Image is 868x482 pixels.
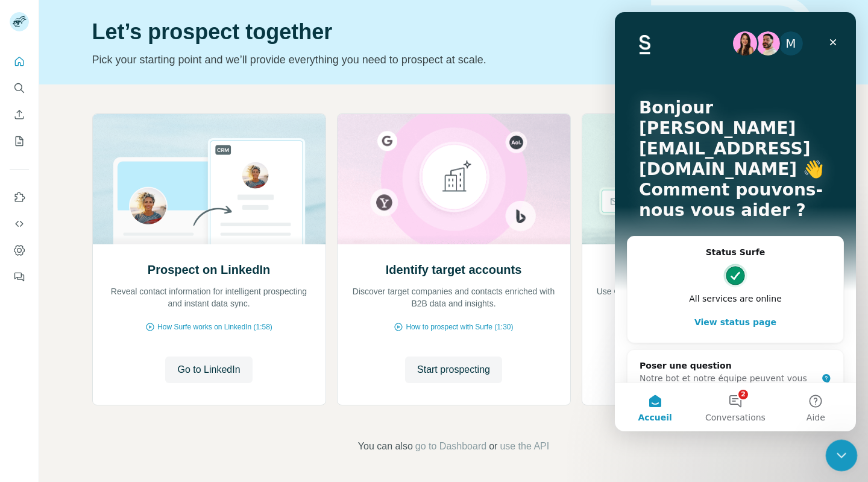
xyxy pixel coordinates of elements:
[10,186,29,208] button: Use Surfe on LinkedIn
[177,363,240,377] span: Go to LinkedIn
[337,114,571,244] img: Identify target accounts
[358,439,413,454] span: You can also
[148,261,270,278] h2: Prospect on LinkedIn
[406,322,513,332] span: How to prospect with Surfe (1:30)
[500,439,549,454] button: use the API
[165,357,252,383] button: Go to LinkedIn
[10,239,29,261] button: Dashboard
[10,51,29,72] button: Quick start
[826,440,858,472] iframe: Intercom live chat
[157,322,272,332] span: How Surfe works on LinkedIn (1:58)
[415,439,486,454] button: go to Dashboard
[417,363,490,377] span: Start prospecting
[105,285,313,309] p: Reveal contact information for intelligent prospecting and instant data sync.
[92,20,637,44] h1: Let’s prospect together
[594,285,803,309] p: Use CSV enrichment to confirm you are using the best data available.
[615,12,856,431] iframe: Intercom live chat
[92,51,637,68] p: Pick your starting point and we’ll provide everything you need to prospect at scale.
[10,266,29,288] button: Feedback
[10,213,29,235] button: Use Surfe API
[10,77,29,99] button: Search
[10,130,29,152] button: My lists
[92,114,326,244] img: Prospect on LinkedIn
[10,104,29,125] button: Enrich CSV
[386,261,522,278] h2: Identify target accounts
[489,439,497,454] span: or
[350,285,558,309] p: Discover target companies and contacts enriched with B2B data and insights.
[405,357,502,383] button: Start prospecting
